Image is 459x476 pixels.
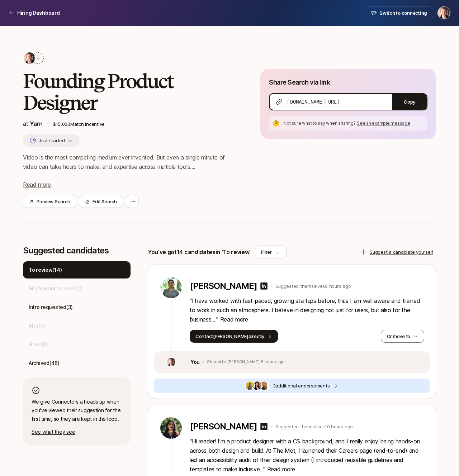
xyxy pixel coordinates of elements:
[246,381,254,390] img: 76069f9b_0121_4abc_8551_ab81b6cb8a3b.jpg
[30,120,43,127] a: Yarn
[23,195,76,208] button: Preview Search
[17,9,60,17] p: Hiring Dashboard
[23,246,131,256] p: Suggested candidates
[381,330,424,343] button: Or move to
[253,381,261,390] img: be6e6f80_4c35_4327_b86a_df3084141e65.jpg
[190,437,424,474] p: " Hi reader! I’m a product designer with a CS background, and I really enjoy being hands-on acros...
[29,284,83,293] p: Might want to meet ( 0 )
[269,77,330,87] p: Share Search via link
[275,282,351,290] p: Suggested themselves 8 hours ago
[24,52,35,64] img: 8cb3e434_9646_4a7a_9a3b_672daafcbcea.jpg
[29,322,45,330] p: Met ( 0 )
[29,303,73,311] p: Intro requested ( 3 )
[190,296,424,324] p: " I have worked with fast-paced, growing startups before, thus I am well aware and trained to wor...
[260,381,269,390] img: f6362da5_b4f7_4914_b28d_e68a885f31e5.jpg
[190,358,200,366] p: You
[190,422,257,432] p: [PERSON_NAME]
[207,360,285,365] p: Shared to [PERSON_NAME] 8 hours ago
[272,119,280,128] div: 🤔
[29,266,62,274] p: To review ( 14 )
[23,70,237,113] h2: Founding Product Designer
[437,6,450,19] button: Jasper Story
[29,359,60,367] p: Archived ( 46 )
[379,9,427,16] span: Switch to connecting
[53,120,238,128] p: $15,000 Match Incentive
[190,330,278,343] button: Contact[PERSON_NAME]directly
[190,281,257,291] p: [PERSON_NAME]
[23,134,80,147] button: Just started
[167,358,175,366] img: 8cb3e434_9646_4a7a_9a3b_672daafcbcea.jpg
[287,98,340,105] span: [DOMAIN_NAME][URL]
[32,398,122,423] p: We give Connectors a heads up when you've viewed their suggestion for the first time, so they are...
[357,120,410,126] span: See an example message
[23,153,237,171] p: Video is the most compelling medium ever invented. But even a single minute of video can take hou...
[283,120,425,127] p: Not sure what to say when sharing?
[438,7,450,19] img: Jasper Story
[365,6,433,19] button: Switch to connecting
[392,94,427,110] button: Copy
[160,277,182,298] img: 7e2e3d8c_7c17_4572_bf55_4594209ad881.jpg
[29,340,48,349] p: Hired ( 0 )
[32,428,122,436] p: See what they see
[148,247,251,257] p: You've got 14 candidates in 'To review'
[220,316,248,323] span: Read more
[370,248,433,256] p: Suggest a candidate yourself
[160,417,182,439] img: bb24b125_67ca_4bac_b8a0_902768276388.jpg
[23,181,51,188] span: Read more
[267,466,295,473] span: Read more
[23,119,43,128] p: at
[273,382,330,389] span: 3 additional endorsement s
[275,423,353,430] p: Suggested themselves 10 hours ago
[255,246,286,258] button: Filter
[79,195,123,208] button: Edit Search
